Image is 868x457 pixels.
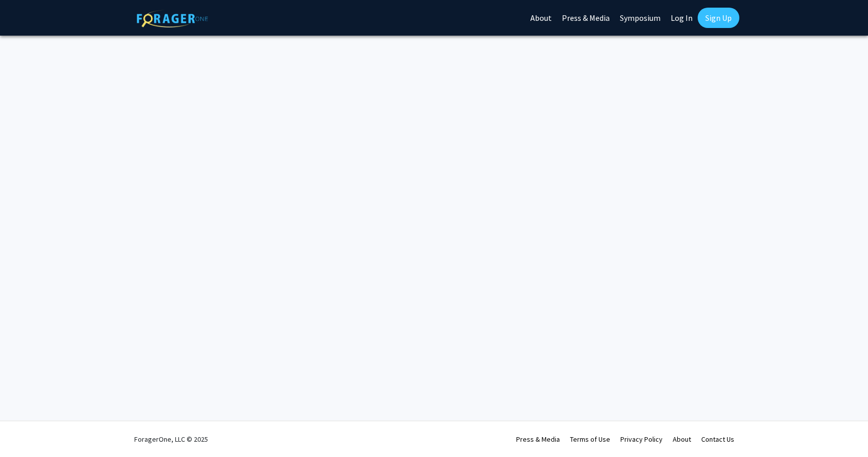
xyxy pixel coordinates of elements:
[673,435,691,444] a: About
[698,8,739,28] a: Sign Up
[570,435,610,444] a: Terms of Use
[516,435,560,444] a: Press & Media
[137,10,208,27] img: ForagerOne Logo
[134,421,208,457] div: ForagerOne, LLC © 2025
[701,435,734,444] a: Contact Us
[620,435,663,444] a: Privacy Policy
